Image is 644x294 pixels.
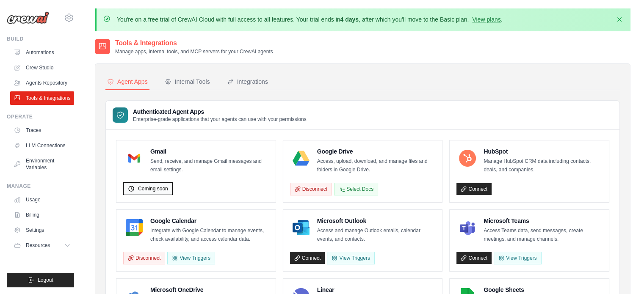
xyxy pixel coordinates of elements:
a: Settings [10,223,74,237]
button: Agent Apps [105,74,149,90]
img: Google Drive Logo [293,150,310,167]
h4: Google Sheets [484,286,602,294]
span: Coming soon [138,185,168,192]
img: Gmail Logo [126,150,143,167]
h4: Google Drive [317,147,436,156]
a: Environment Variables [10,154,74,174]
h4: Linear [317,286,436,294]
h4: Gmail [150,147,269,156]
p: Manage apps, internal tools, and MCP servers for your CrewAI agents [115,48,273,55]
h4: Microsoft Teams [484,217,602,225]
div: Agent Apps [107,77,148,86]
button: Internal Tools [163,74,212,90]
a: Connect [456,252,492,264]
a: Automations [10,46,74,59]
div: Build [7,36,74,42]
h4: HubSpot [484,147,602,156]
div: Internal Tools [165,77,210,86]
strong: 4 days [340,16,359,23]
: View Triggers [494,252,541,264]
p: Manage HubSpot CRM data including contacts, deals, and companies. [484,157,602,174]
h4: Microsoft Outlook [317,217,436,225]
a: Tools & Integrations [10,91,74,105]
p: Send, receive, and manage Gmail messages and email settings. [150,157,269,174]
img: Microsoft Outlook Logo [293,219,310,236]
h4: Microsoft OneDrive [150,286,269,294]
a: Connect [290,252,325,264]
a: Crew Studio [10,61,74,74]
p: You're on a free trial of CrewAI Cloud with full access to all features. Your trial ends in , aft... [117,15,503,24]
h2: Tools & Integrations [115,38,273,48]
span: Resources [26,242,50,249]
a: Connect [456,183,492,195]
div: Integrations [227,77,268,86]
button: Integrations [225,74,270,90]
p: Access Teams data, send messages, create meetings, and manage channels. [484,227,602,243]
p: Access and manage Outlook emails, calendar events, and contacts. [317,227,436,243]
: View Triggers [327,252,374,264]
a: View plans [472,16,500,23]
img: Microsoft Teams Logo [459,219,476,236]
a: Billing [10,208,74,222]
div: Operate [7,113,74,120]
a: Agents Repository [10,76,74,90]
h4: Google Calendar [150,217,269,225]
button: Select Docs [334,183,378,195]
p: Access, upload, download, and manage files and folders in Google Drive. [317,157,436,174]
button: Resources [10,239,74,252]
button: Logout [7,273,74,287]
a: Traces [10,124,74,137]
img: HubSpot Logo [459,150,476,167]
div: Manage [7,183,74,190]
button: Disconnect [290,183,332,195]
img: Google Calendar Logo [126,219,143,236]
h3: Authenticated Agent Apps [133,107,307,116]
p: Enterprise-grade applications that your agents can use with your permissions [133,116,307,123]
p: Integrate with Google Calendar to manage events, check availability, and access calendar data. [150,227,269,243]
a: LLM Connections [10,139,74,152]
a: Usage [10,193,74,206]
span: Logout [38,277,53,283]
button: Disconnect [123,252,165,264]
button: View Triggers [167,252,215,264]
img: Logo [7,11,49,24]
